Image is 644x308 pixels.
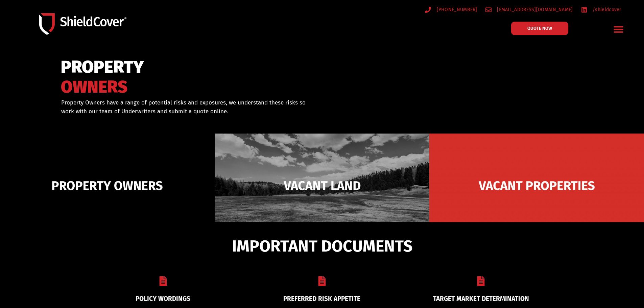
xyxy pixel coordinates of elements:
a: [EMAIL_ADDRESS][DOMAIN_NAME] [485,5,573,14]
span: QUOTE NOW [527,26,552,30]
a: POLICY WORDINGS [136,295,190,303]
div: Menu Toggle [611,21,627,37]
a: [PHONE_NUMBER] [425,5,477,14]
a: /shieldcover [581,5,621,14]
span: /shieldcover [591,5,621,14]
p: Property Owners have a range of potential risks and exposures, we understand these risks so work ... [61,98,313,116]
span: PROPERTY [61,60,144,74]
a: QUOTE NOW [511,22,568,35]
a: TARGET MARKET DETERMINATION [433,295,529,303]
img: Vacant Land liability cover [215,134,429,238]
a: PREFERRED RISK APPETITE [283,295,360,303]
span: IMPORTANT DOCUMENTS [232,240,412,253]
img: Shield-Cover-Underwriting-Australia-logo-full [39,13,126,34]
span: [PHONE_NUMBER] [435,5,477,14]
span: [EMAIL_ADDRESS][DOMAIN_NAME] [495,5,573,14]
